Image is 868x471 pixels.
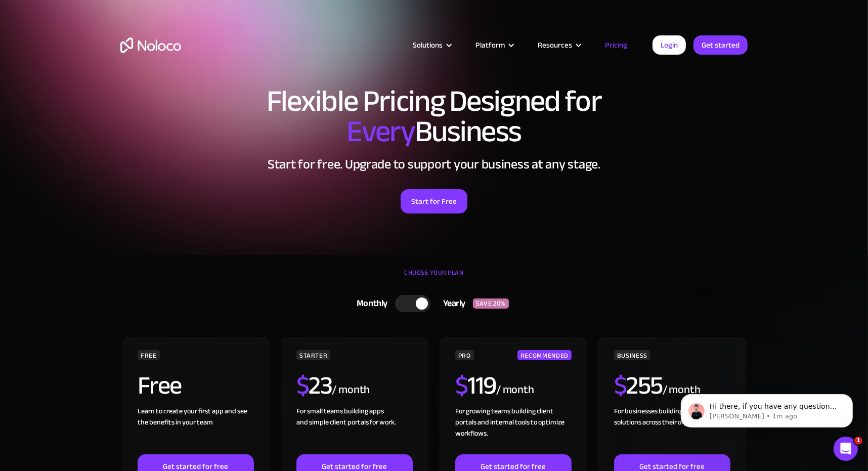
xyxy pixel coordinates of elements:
div: / month [496,382,534,398]
div: Resources [525,38,592,52]
h2: Free [138,373,182,398]
iframe: Intercom live chat [834,437,858,461]
span: $ [296,362,309,409]
a: Pricing [592,38,640,52]
div: For small teams building apps and simple client portals for work. ‍ [296,406,413,454]
div: For businesses building connected solutions across their organization. ‍ [614,406,730,454]
span: $ [455,362,468,409]
div: SAVE 20% [473,298,509,309]
div: Yearly [430,296,473,311]
div: Resources [538,38,572,52]
span: 1 [854,437,862,445]
h2: 255 [614,373,663,398]
div: Learn to create your first app and see the benefits in your team ‍ [138,406,254,454]
div: Solutions [413,38,443,52]
h2: 23 [296,373,332,398]
div: CHOOSE YOUR PLAN [120,265,748,290]
div: FREE [138,350,160,360]
h2: Start for free. Upgrade to support your business at any stage. [120,157,748,172]
div: STARTER [296,350,330,360]
a: Get started [693,35,748,55]
div: Platform [463,38,525,52]
div: BUSINESS [614,350,650,360]
iframe: Intercom notifications message [666,373,868,444]
a: home [120,37,181,53]
a: Start for Free [401,189,467,213]
div: For growing teams building client portals and internal tools to optimize workflows. [455,406,572,454]
div: Solutions [400,38,463,52]
span: Every [346,103,415,160]
div: RECOMMENDED [517,350,572,360]
h2: 119 [455,373,496,398]
span: $ [614,362,627,409]
div: / month [332,382,370,398]
div: Platform [475,38,505,52]
a: Login [653,35,686,55]
div: Monthly [344,296,395,311]
h1: Flexible Pricing Designed for Business [120,86,748,147]
div: / month [663,382,701,398]
div: PRO [455,350,474,360]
